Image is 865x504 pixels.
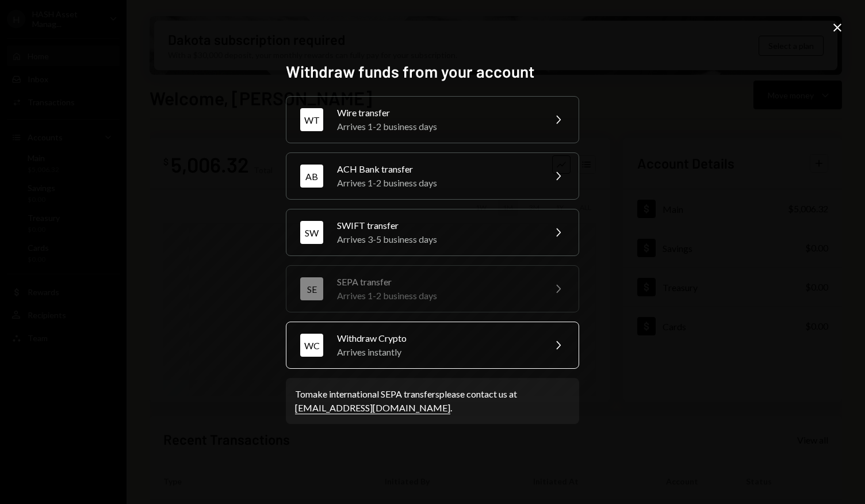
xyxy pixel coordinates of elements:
[286,265,579,312] button: SESEPA transferArrives 1-2 business days
[337,289,537,303] div: Arrives 1-2 business days
[300,334,323,357] div: WC
[295,387,570,415] div: To make international SEPA transfers please contact us at .
[337,275,537,289] div: SEPA transfer
[300,165,323,188] div: AB
[286,209,579,256] button: SWSWIFT transferArrives 3-5 business days
[337,345,537,359] div: Arrives instantly
[337,232,537,246] div: Arrives 3-5 business days
[286,322,579,369] button: WCWithdraw CryptoArrives instantly
[295,402,450,414] a: [EMAIL_ADDRESS][DOMAIN_NAME]
[337,120,537,133] div: Arrives 1-2 business days
[286,152,579,200] button: ABACH Bank transferArrives 1-2 business days
[286,96,579,143] button: WTWire transferArrives 1-2 business days
[337,176,537,190] div: Arrives 1-2 business days
[300,108,323,131] div: WT
[300,221,323,244] div: SW
[337,219,537,232] div: SWIFT transfer
[300,277,323,300] div: SE
[337,106,537,120] div: Wire transfer
[337,162,537,176] div: ACH Bank transfer
[337,331,537,345] div: Withdraw Crypto
[286,60,579,83] h2: Withdraw funds from your account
